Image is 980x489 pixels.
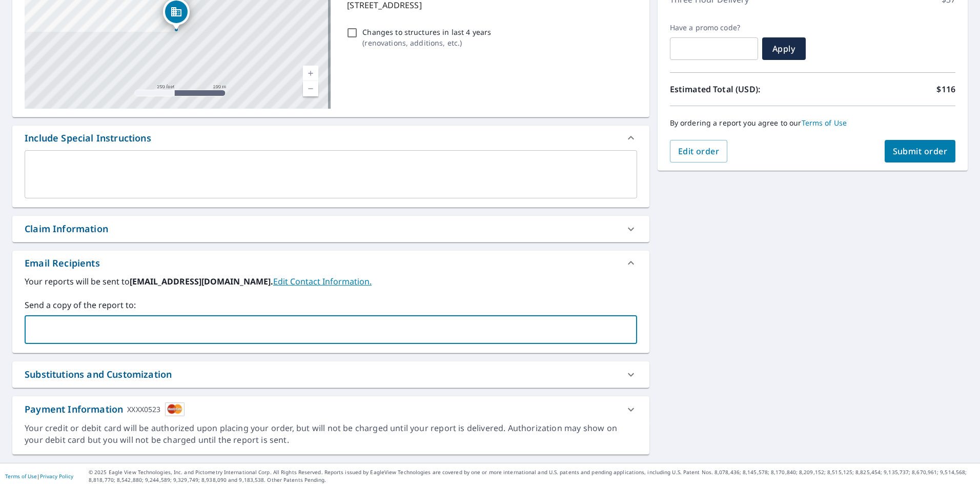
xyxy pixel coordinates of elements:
[936,83,955,95] p: $116
[670,23,758,32] label: Have a promo code?
[12,126,649,150] div: Include Special Instructions
[25,222,108,236] div: Claim Information
[770,43,798,54] span: Apply
[40,473,73,480] a: Privacy Policy
[12,396,649,422] div: Payment InformationXXXX0523cardImage
[670,83,813,95] p: Estimated Total (USD):
[303,66,318,81] a: Current Level 17, Zoom In
[127,402,160,416] div: XXXX0523
[12,251,649,275] div: Email Recipients
[362,27,491,37] p: Changes to structures in last 4 years
[25,299,637,311] label: Send a copy of the report to:
[5,473,73,479] p: |
[762,37,806,60] button: Apply
[670,118,955,128] p: By ordering a report you agree to our
[130,276,273,287] b: [EMAIL_ADDRESS][DOMAIN_NAME].
[885,140,956,162] button: Submit order
[670,140,728,162] button: Edit order
[802,118,847,128] a: Terms of Use
[165,402,185,416] img: cardImage
[89,468,975,484] p: © 2025 Eagle View Technologies, Inc. and Pictometry International Corp. All Rights Reserved. Repo...
[12,361,649,388] div: Substitutions and Customization
[25,131,151,145] div: Include Special Instructions
[5,473,37,480] a: Terms of Use
[25,402,185,416] div: Payment Information
[25,422,637,446] div: Your credit or debit card will be authorized upon placing your order, but will not be charged unt...
[25,256,100,270] div: Email Recipients
[678,146,720,157] span: Edit order
[12,216,649,242] div: Claim Information
[25,368,172,381] div: Substitutions and Customization
[893,146,948,157] span: Submit order
[25,275,637,288] label: Your reports will be sent to
[273,276,372,287] a: EditContactInfo
[303,81,318,96] a: Current Level 17, Zoom Out
[362,37,491,48] p: ( renovations, additions, etc. )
